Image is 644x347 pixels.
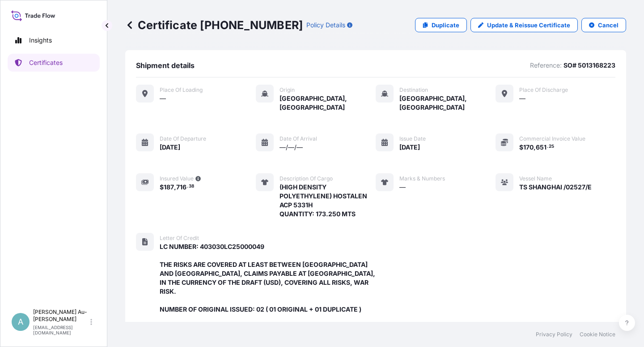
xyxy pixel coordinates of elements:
[399,135,426,142] span: Issue Date
[8,54,100,72] a: Certificates
[29,58,63,67] p: Certificates
[415,18,467,32] a: Duplicate
[176,184,186,190] span: 716
[534,144,536,150] span: ,
[160,143,180,152] span: [DATE]
[8,31,100,49] a: Insights
[280,94,376,112] span: [GEOGRAPHIC_DATA], [GEOGRAPHIC_DATA]
[174,184,176,190] span: ,
[280,183,376,218] span: (HIGH DENSITY POLYETHYLENE) HOSTALEN ACP 5331H QUANTITY: 173.250 MTS
[523,144,534,150] span: 170
[33,325,89,335] p: [EMAIL_ADDRESS][DOMAIN_NAME]
[399,86,428,94] span: Destination
[189,185,194,188] span: 38
[581,18,626,32] button: Cancel
[160,94,166,103] span: —
[29,36,52,45] p: Insights
[280,135,317,142] span: Date of arrival
[519,144,523,150] span: $
[399,94,496,112] span: [GEOGRAPHIC_DATA], [GEOGRAPHIC_DATA]
[306,21,345,30] p: Policy Details
[160,86,203,94] span: Place of Loading
[160,235,199,242] span: Letter of Credit
[160,184,164,190] span: $
[580,331,615,338] a: Cookie Notice
[530,61,562,70] p: Reference:
[399,143,420,152] span: [DATE]
[519,183,592,192] span: TS SHANGHAI /02527/E
[547,145,548,148] span: .
[549,145,554,148] span: 25
[536,144,547,150] span: 651
[399,183,406,192] span: —
[280,86,295,94] span: Origin
[160,135,206,142] span: Date of departure
[164,184,174,190] span: 187
[399,175,445,182] span: Marks & Numbers
[33,308,89,323] p: [PERSON_NAME] Au-[PERSON_NAME]
[519,135,585,142] span: Commercial Invoice Value
[160,175,194,182] span: Insured Value
[136,61,195,70] span: Shipment details
[536,331,572,338] a: Privacy Policy
[519,86,568,94] span: Place of discharge
[470,18,578,32] a: Update & Reissue Certificate
[519,94,525,103] span: —
[125,18,303,32] p: Certificate [PHONE_NUMBER]
[487,21,570,30] p: Update & Reissue Certificate
[563,61,615,70] p: SO# 5013168223
[18,317,23,326] span: A
[519,175,552,182] span: Vessel Name
[432,21,459,30] p: Duplicate
[598,21,619,30] p: Cancel
[187,185,188,188] span: .
[280,143,303,152] span: —/—/—
[280,175,333,182] span: Description of cargo
[160,242,376,314] span: LC NUMBER: 403030LC25000049 THE RISKS ARE COVERED AT LEAST BETWEEN [GEOGRAPHIC_DATA] AND [GEOGRAP...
